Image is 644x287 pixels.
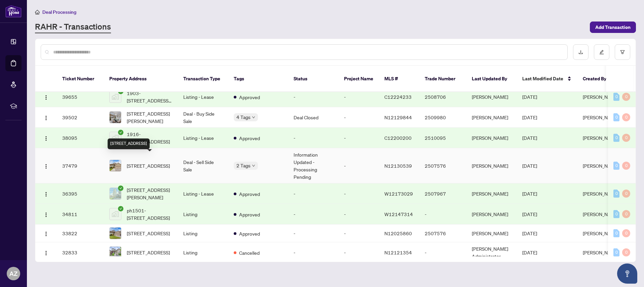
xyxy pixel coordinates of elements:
[43,95,49,100] img: Logo
[110,91,121,102] img: thumbnail-img
[622,134,630,142] div: 0
[57,107,104,128] td: 39502
[288,87,339,107] td: -
[613,134,619,142] div: 0
[43,212,49,217] img: Logo
[583,230,619,236] span: [PERSON_NAME]
[613,162,619,170] div: 0
[583,114,619,120] span: [PERSON_NAME]
[288,242,339,263] td: -
[239,211,260,218] span: Approved
[288,66,339,92] th: Status
[622,229,630,237] div: 0
[339,66,379,92] th: Project Name
[339,128,379,148] td: -
[41,112,51,123] button: Logo
[35,21,111,33] a: RAHR - Transactions
[466,148,517,183] td: [PERSON_NAME]
[178,148,228,183] td: Deal - Sell Side Sale
[288,183,339,204] td: -
[384,114,412,120] span: N12129844
[104,66,178,92] th: Property Address
[127,162,170,169] span: [STREET_ADDRESS]
[239,230,260,237] span: Approved
[127,186,173,201] span: [STREET_ADDRESS][PERSON_NAME]
[127,230,170,237] span: [STREET_ADDRESS]
[517,66,577,92] th: Last Modified Date
[57,128,104,148] td: 38095
[228,66,288,92] th: Tags
[384,211,413,217] span: W12147314
[41,91,51,102] button: Logo
[110,132,121,143] img: thumbnail-img
[118,206,123,211] span: check-circle
[613,113,619,121] div: 0
[43,231,49,237] img: Logo
[57,242,104,263] td: 32833
[522,211,537,217] span: [DATE]
[384,191,413,197] span: W12173029
[339,183,379,204] td: -
[57,66,104,92] th: Ticket Number
[339,87,379,107] td: -
[43,136,49,141] img: Logo
[127,110,173,125] span: [STREET_ADDRESS][PERSON_NAME]
[118,186,123,191] span: check-circle
[178,66,228,92] th: Transaction Type
[622,162,630,170] div: 0
[466,242,517,263] td: [PERSON_NAME] Administrator
[384,249,412,255] span: N12121354
[178,224,228,242] td: Listing
[239,93,260,101] span: Approved
[522,114,537,120] span: [DATE]
[522,163,537,169] span: [DATE]
[239,134,260,142] span: Approved
[622,190,630,198] div: 0
[583,163,619,169] span: [PERSON_NAME]
[178,242,228,263] td: Listing
[613,190,619,198] div: 0
[590,22,636,33] button: Add Transaction
[57,204,104,224] td: 34811
[622,93,630,101] div: 0
[239,249,260,256] span: Cancelled
[57,148,104,183] td: 37479
[288,148,339,183] td: Information Updated - Processing Pending
[252,164,255,167] span: down
[577,66,618,92] th: Created By
[522,75,563,82] span: Last Modified Date
[522,230,537,236] span: [DATE]
[522,249,537,255] span: [DATE]
[419,242,466,263] td: -
[466,107,517,128] td: [PERSON_NAME]
[615,44,630,60] button: filter
[57,224,104,242] td: 33822
[41,160,51,171] button: Logo
[127,249,170,256] span: [STREET_ADDRESS]
[419,183,466,204] td: 2507967
[379,66,419,92] th: MLS #
[466,224,517,242] td: [PERSON_NAME]
[41,228,51,239] button: Logo
[127,207,173,221] span: ph1501-[STREET_ADDRESS]
[288,107,339,128] td: Deal Closed
[43,250,49,256] img: Logo
[239,190,260,198] span: Approved
[339,224,379,242] td: -
[43,115,49,121] img: Logo
[35,10,40,14] span: home
[419,107,466,128] td: 2509980
[613,93,619,101] div: 0
[43,164,49,169] img: Logo
[108,138,150,149] div: [STREET_ADDRESS]
[595,22,631,33] span: Add Transaction
[42,9,76,15] span: Deal Processing
[622,210,630,218] div: 0
[583,211,619,217] span: [PERSON_NAME]
[339,204,379,224] td: -
[110,160,121,171] img: thumbnail-img
[178,183,228,204] td: Listing - Lease
[419,148,466,183] td: 2507576
[578,50,583,54] span: download
[9,269,17,278] span: AZ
